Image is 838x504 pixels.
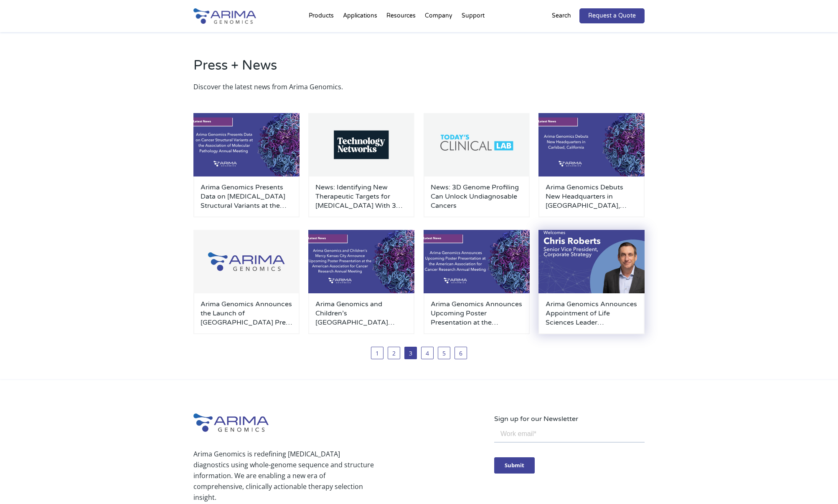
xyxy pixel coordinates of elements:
[546,300,637,327] a: Arima Genomics Announces Appointment of Life Sciences Leader [PERSON_NAME] as Senior Vice Preside...
[579,8,645,23] a: Request a Quote
[193,8,256,24] img: Arima-Genomics-logo
[546,183,637,210] a: Arima Genomics Debuts New Headquarters in [GEOGRAPHIC_DATA], [US_STATE]
[308,230,414,293] img: AACR-CMKS-Press-Release--500x300.jpg
[201,300,292,327] a: Arima Genomics Announces the Launch of [GEOGRAPHIC_DATA] Prep Module
[494,424,645,488] iframe: Form 0
[538,230,645,293] img: Chris-Roberts-Announcement-1-500x300.jpg
[494,413,645,424] p: Sign up for our Newsletter
[552,10,571,21] p: Search
[193,113,300,176] img: AMP-Press-Cover-500x300.jpg
[424,113,530,176] img: Todays-Clinical-Lab_Logo-500x300.png
[193,56,645,81] h2: Press + News
[438,347,450,359] a: 5
[315,300,407,327] a: Arima Genomics and Children’s [GEOGRAPHIC_DATA][US_STATE] Announce Upcoming Poster Presentation a...
[404,347,417,359] span: 3
[431,300,523,327] a: Arima Genomics Announces Upcoming Poster Presentation at the American Association for [MEDICAL_DA...
[538,113,645,176] img: Weve-Moved-Press-Cover-500x300.jpg
[315,183,407,210] a: News: Identifying New Therapeutic Targets for [MEDICAL_DATA] With 3D Genomics
[193,230,300,293] img: Group-929-500x300.jpg
[388,347,400,359] a: 2
[424,230,530,293] img: AACR-Scripps-Press-Release--500x300.jpg
[193,413,269,432] img: Arima-Genomics-logo
[201,183,292,210] a: Arima Genomics Presents Data on [MEDICAL_DATA] Structural Variants at the Association of Molecula...
[193,449,374,503] p: Arima Genomics is redefining [MEDICAL_DATA] diagnostics using whole-genome sequence and structure...
[431,183,523,210] a: News: 3D Genome Profiling Can Unlock Undiagnosable Cancers
[193,81,645,92] p: Discover the latest news from Arima Genomics.
[421,347,434,359] a: 4
[308,113,414,176] img: Technology-Networks-Logo-500x300.png
[455,347,467,359] a: 6
[371,347,383,359] a: 1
